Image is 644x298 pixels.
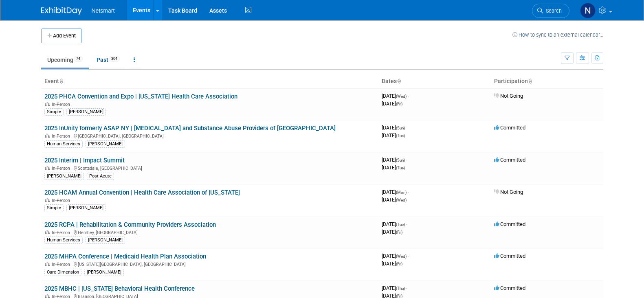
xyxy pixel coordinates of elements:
[406,125,407,131] span: -
[396,254,407,259] span: (Wed)
[44,125,336,132] a: 2025 InUnity formerly ASAP NY | [MEDICAL_DATA] and Substance Abuse Providers of [GEOGRAPHIC_DATA]
[44,189,240,196] a: 2025 HCAM Annual Convention | Health Care Association of [US_STATE]
[382,93,409,99] span: [DATE]
[382,197,407,203] span: [DATE]
[494,221,525,227] span: Committed
[382,132,405,138] span: [DATE]
[44,164,375,171] div: Scottsdale, [GEOGRAPHIC_DATA]
[494,285,525,291] span: Committed
[74,56,83,62] span: 74
[45,294,50,298] img: In-Person Event
[406,221,407,227] span: -
[66,108,106,116] div: [PERSON_NAME]
[44,237,83,244] div: Human Services
[378,74,491,88] th: Dates
[44,157,125,164] a: 2025 Interim | Impact Summit
[90,52,126,68] a: Past304
[406,285,407,291] span: -
[396,102,402,106] span: (Fri)
[52,134,73,139] span: In-Person
[44,253,206,260] a: 2025 MHPA Conference | Medicaid Health Plan Association
[45,102,50,106] img: In-Person Event
[494,93,523,99] span: Not Going
[494,157,525,163] span: Committed
[44,132,375,139] div: [GEOGRAPHIC_DATA], [GEOGRAPHIC_DATA]
[396,126,405,130] span: (Sun)
[396,158,405,162] span: (Sun)
[382,229,402,235] span: [DATE]
[52,166,73,171] span: In-Person
[382,253,409,259] span: [DATE]
[382,164,405,171] span: [DATE]
[41,28,82,43] button: Add Event
[396,94,407,99] span: (Wed)
[44,261,375,267] div: [US_STATE][GEOGRAPHIC_DATA], [GEOGRAPHIC_DATA]
[52,262,73,267] span: In-Person
[382,221,407,227] span: [DATE]
[408,253,409,259] span: -
[44,285,195,292] a: 2025 MBHC | [US_STATE] Behavioral Health Conference
[109,56,120,62] span: 304
[396,134,405,138] span: (Tue)
[52,102,73,107] span: In-Person
[44,229,375,235] div: Hershey, [GEOGRAPHIC_DATA]
[59,78,63,84] a: Sort by Event Name
[396,166,405,170] span: (Tue)
[45,198,50,202] img: In-Person Event
[396,190,407,195] span: (Mon)
[45,134,50,138] img: In-Person Event
[45,262,50,266] img: In-Person Event
[396,262,402,266] span: (Fri)
[528,78,532,84] a: Sort by Participation Type
[382,261,402,267] span: [DATE]
[44,204,64,212] div: Simple
[396,222,405,227] span: (Tue)
[86,237,125,244] div: [PERSON_NAME]
[382,101,402,107] span: [DATE]
[512,32,603,38] a: How to sync to an external calendar...
[406,157,407,163] span: -
[44,269,81,276] div: Care Dimension
[66,204,106,212] div: [PERSON_NAME]
[382,125,407,131] span: [DATE]
[396,230,402,234] span: (Fri)
[44,173,84,180] div: [PERSON_NAME]
[86,140,125,148] div: [PERSON_NAME]
[52,230,73,235] span: In-Person
[41,52,89,68] a: Upcoming74
[382,189,409,195] span: [DATE]
[532,4,569,18] a: Search
[382,157,407,163] span: [DATE]
[41,7,82,15] img: ExhibitDay
[543,8,562,14] span: Search
[408,93,409,99] span: -
[41,74,378,88] th: Event
[397,78,401,84] a: Sort by Start Date
[408,189,409,195] span: -
[44,108,64,116] div: Simple
[494,125,525,131] span: Committed
[45,230,50,234] img: In-Person Event
[44,221,216,228] a: 2025 RCPA | Rehabilitation & Community Providers Association
[494,253,525,259] span: Committed
[396,198,407,202] span: (Wed)
[84,269,124,276] div: [PERSON_NAME]
[45,166,50,170] img: In-Person Event
[580,3,596,18] img: Nina Finn
[494,189,523,195] span: Not Going
[52,198,73,203] span: In-Person
[491,74,603,88] th: Participation
[396,286,405,291] span: (Thu)
[44,93,237,100] a: 2025 PHCA Convention and Expo | [US_STATE] Health Care Association
[87,173,114,180] div: Post Acute
[382,285,407,291] span: [DATE]
[44,140,83,148] div: Human Services
[92,7,115,14] span: Netsmart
